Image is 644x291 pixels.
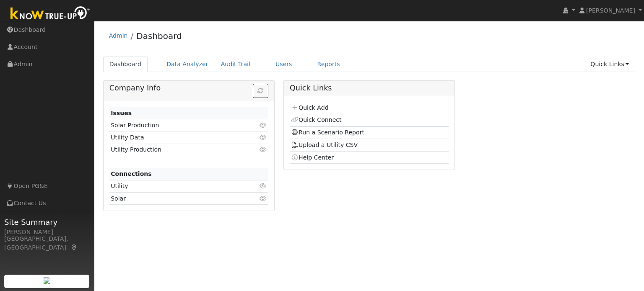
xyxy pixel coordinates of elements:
[584,57,635,72] a: Quick Links
[44,277,50,284] img: retrieve
[260,183,267,189] i: Click to view
[311,57,346,72] a: Reports
[215,57,257,72] a: Audit Trail
[291,142,358,148] a: Upload a Utility CSV
[260,196,267,201] i: Click to view
[109,180,243,192] td: Utility
[4,216,90,228] span: Site Summary
[109,131,243,144] td: Utility Data
[109,119,243,131] td: Solar Production
[291,104,328,111] a: Quick Add
[4,234,90,252] div: [GEOGRAPHIC_DATA], [GEOGRAPHIC_DATA]
[260,122,267,128] i: Click to view
[109,193,243,205] td: Solar
[103,57,148,72] a: Dashboard
[109,144,243,156] td: Utility Production
[291,154,334,161] a: Help Center
[260,147,267,152] i: Click to view
[160,57,215,72] a: Data Analyzer
[586,7,635,14] span: [PERSON_NAME]
[136,31,182,41] a: Dashboard
[70,244,78,251] a: Map
[109,84,268,93] h5: Company Info
[269,57,299,72] a: Users
[291,116,341,123] a: Quick Connect
[260,134,267,140] i: Click to view
[6,5,94,23] img: Know True-Up
[109,32,128,39] a: Admin
[291,129,364,136] a: Run a Scenario Report
[4,228,90,237] div: [PERSON_NAME]
[111,110,132,116] strong: Issues
[111,170,152,177] strong: Connections
[290,84,449,93] h5: Quick Links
